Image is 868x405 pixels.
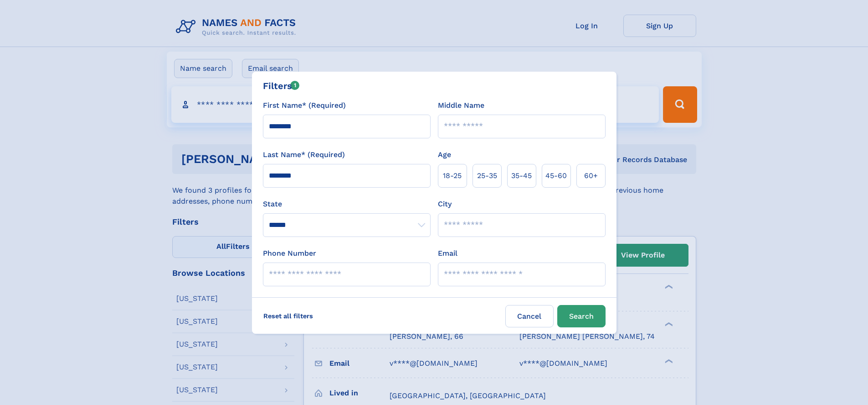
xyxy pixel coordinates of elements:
span: 18‑25 [443,170,462,181]
label: State [263,199,431,210]
label: Reset all filters [257,305,319,327]
button: Search [557,305,606,327]
span: 35‑45 [511,170,532,181]
label: First Name* (Required) [263,100,346,111]
label: Phone Number [263,248,316,259]
span: 45‑60 [545,170,567,181]
label: Age [438,149,451,160]
span: 25‑35 [477,170,497,181]
label: Last Name* (Required) [263,149,345,160]
span: 60+ [584,170,598,181]
label: Cancel [505,305,554,327]
label: Email [438,248,457,259]
label: Middle Name [438,100,484,111]
div: Filters [263,79,300,93]
label: City [438,199,452,210]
